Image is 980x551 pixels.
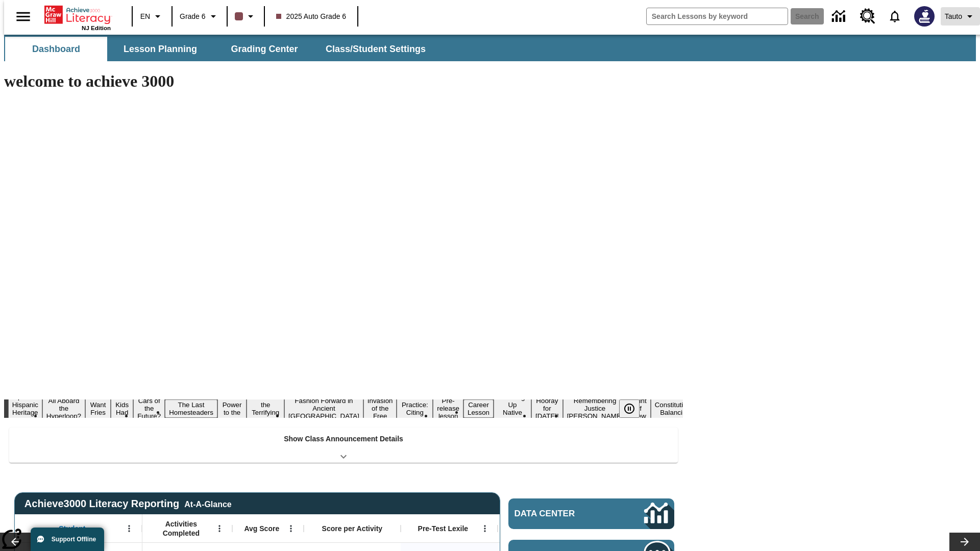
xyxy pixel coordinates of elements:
span: 2025 Auto Grade 6 [276,11,347,22]
button: Open side menu [8,2,38,32]
button: Slide 11 Mixed Practice: Citing Evidence [397,392,433,425]
button: Support Offline [31,528,104,551]
button: Profile/Settings [941,7,980,26]
button: Slide 16 Remembering Justice O'Connor [563,395,627,421]
a: Data Center [826,3,854,31]
button: Slide 4 Dirty Jobs Kids Had To Do [111,384,133,433]
button: Slide 7 Solar Power to the People [217,392,247,425]
button: Dashboard [5,37,107,61]
div: Home [44,4,111,31]
span: Tauto [945,11,962,22]
div: SubNavbar [4,37,435,61]
button: Language: EN, Select a language [136,7,168,26]
button: Slide 3 Do You Want Fries With That? [85,384,111,433]
h1: welcome to achieve 3000 [4,72,683,91]
span: Grade 6 [180,11,206,22]
a: Home [44,5,111,25]
div: Show Class Announcement Details [9,428,678,463]
button: Open Menu [283,521,299,536]
button: Select a new avatar [908,3,941,30]
button: Class/Student Settings [317,37,434,61]
button: Slide 14 Cooking Up Native Traditions [494,392,531,425]
span: NJ Edition [82,25,111,31]
a: Data Center [508,498,674,529]
span: Avg Score [244,524,279,533]
button: Slide 9 Fashion Forward in Ancient Rome [284,395,363,421]
button: Lesson Planning [109,37,211,61]
button: Slide 1 ¡Viva Hispanic Heritage Month! [8,392,42,425]
span: EN [140,11,150,22]
span: Student [59,524,85,533]
span: Support Offline [52,536,96,543]
button: Slide 8 Attack of the Terrifying Tomatoes [247,392,284,425]
button: Slide 13 Career Lesson [463,399,494,418]
button: Open Menu [212,521,227,536]
button: Slide 5 Cars of the Future? [133,395,165,421]
button: Slide 6 The Last Homesteaders [165,399,217,418]
button: Class color is dark brown. Change class color [231,7,261,26]
button: Slide 12 Pre-release lesson [433,395,463,421]
span: Achieve3000 Literacy Reporting [24,498,232,510]
button: Slide 18 The Constitution's Balancing Act [651,392,700,425]
button: Grade: Grade 6, Select a grade [176,7,224,26]
button: Slide 2 All Aboard the Hyperloop? [42,395,85,421]
span: Data Center [514,509,610,519]
div: SubNavbar [4,35,976,61]
button: Open Menu [477,521,493,536]
div: Pause [619,399,650,418]
span: Activities Completed [148,519,215,538]
a: Resource Center, Will open in new tab [854,3,881,30]
span: Score per Activity [322,524,383,533]
button: Pause [619,399,640,418]
p: Show Class Announcement Details [284,434,403,444]
a: Notifications [881,3,908,30]
button: Grading Center [213,37,315,61]
button: Slide 10 The Invasion of the Free CD [363,388,397,429]
img: Avatar [914,6,935,27]
input: search field [647,8,788,24]
button: Open Menu [121,521,137,536]
button: Lesson carousel, Next [949,533,980,551]
button: Slide 15 Hooray for Constitution Day! [531,395,563,421]
div: At-A-Glance [184,498,231,509]
span: Pre-Test Lexile [418,524,469,533]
